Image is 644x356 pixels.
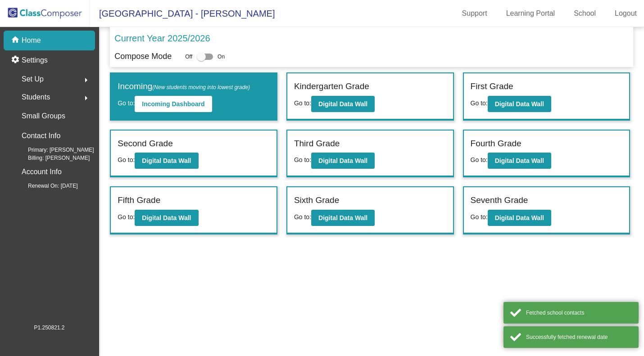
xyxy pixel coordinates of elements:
[311,96,375,112] button: Digital Data Wall
[118,194,160,207] label: Fifth Grade
[318,100,367,108] b: Digital Data Wall
[318,214,367,221] b: Digital Data Wall
[142,157,191,164] b: Digital Data Wall
[22,110,65,122] p: Small Groups
[22,73,44,86] span: Set Up
[185,53,192,61] span: Off
[81,93,91,104] mat-icon: arrow_right
[114,50,172,63] p: Compose Mode
[22,166,62,178] p: Account Info
[22,91,50,104] span: Students
[118,213,135,221] span: Go to:
[495,214,544,221] b: Digital Data Wall
[311,210,375,226] button: Digital Data Wall
[311,153,375,169] button: Digital Data Wall
[135,153,198,169] button: Digital Data Wall
[471,80,513,93] label: First Grade
[142,100,204,108] b: Incoming Dashboard
[567,6,603,21] a: School
[114,32,210,45] p: Current Year 2025/2026
[14,146,94,154] span: Primary: [PERSON_NAME]
[22,130,60,142] p: Contact Info
[471,156,488,163] span: Go to:
[22,55,48,66] p: Settings
[152,84,250,90] span: (New students moving into lowest grade)
[81,75,91,86] mat-icon: arrow_right
[471,213,488,221] span: Go to:
[22,35,41,46] p: Home
[118,137,173,150] label: Second Grade
[495,157,544,164] b: Digital Data Wall
[294,213,311,221] span: Go to:
[11,35,22,46] mat-icon: home
[294,156,311,163] span: Go to:
[495,100,544,108] b: Digital Data Wall
[294,137,340,150] label: Third Grade
[118,156,135,163] span: Go to:
[294,99,311,107] span: Go to:
[455,6,494,21] a: Support
[135,210,198,226] button: Digital Data Wall
[526,333,632,341] div: Successfully fetched renewal date
[488,210,551,226] button: Digital Data Wall
[526,309,632,317] div: Fetched school contacts
[471,137,522,150] label: Fourth Grade
[14,182,77,190] span: Renewal On: [DATE]
[135,96,212,112] button: Incoming Dashboard
[11,55,22,66] mat-icon: settings
[499,6,562,21] a: Learning Portal
[471,194,528,207] label: Seventh Grade
[608,6,644,21] a: Logout
[218,53,225,61] span: On
[118,80,250,93] label: Incoming
[294,80,369,93] label: Kindergarten Grade
[142,214,191,221] b: Digital Data Wall
[488,96,551,112] button: Digital Data Wall
[318,157,367,164] b: Digital Data Wall
[118,99,135,107] span: Go to:
[488,153,551,169] button: Digital Data Wall
[471,99,488,107] span: Go to:
[294,194,339,207] label: Sixth Grade
[14,154,90,162] span: Billing: [PERSON_NAME]
[90,6,275,21] span: [GEOGRAPHIC_DATA] - [PERSON_NAME]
